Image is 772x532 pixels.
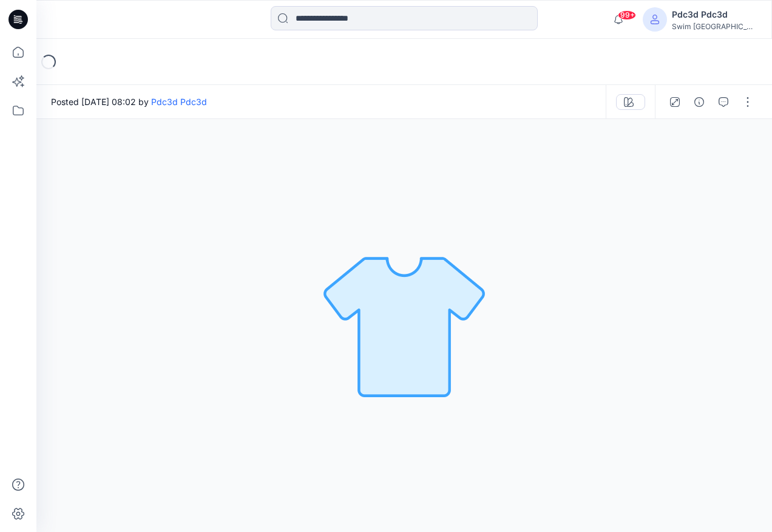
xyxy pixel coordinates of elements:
span: Posted [DATE] 08:02 by [51,95,207,108]
a: Pdc3d Pdc3d [151,97,207,107]
button: Details [689,92,709,112]
span: 99+ [618,10,636,20]
svg: avatar [650,15,660,24]
div: Swim [GEOGRAPHIC_DATA] [672,22,757,31]
div: Pdc3d Pdc3d [672,7,757,22]
img: No Outline [319,240,489,411]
